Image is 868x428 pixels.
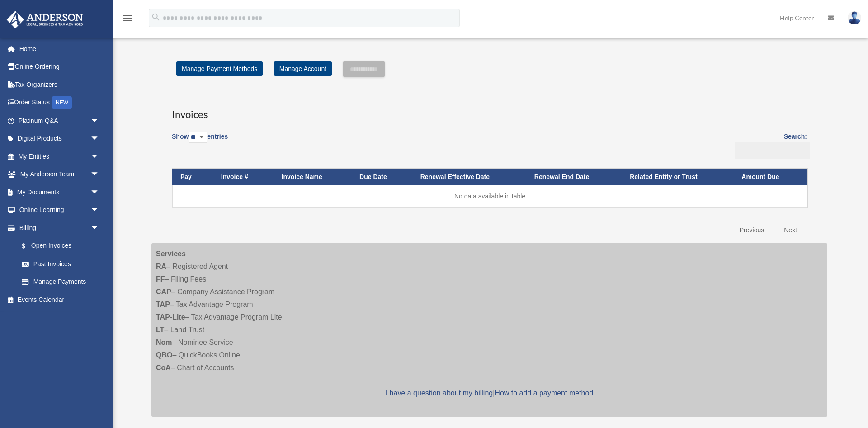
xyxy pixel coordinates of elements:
a: Online Learningarrow_drop_down [6,201,113,219]
strong: CAP [156,288,171,296]
a: $Open Invoices [13,237,104,255]
th: Pay: activate to sort column descending [172,169,213,185]
strong: CoA [156,364,171,372]
select: Showentries [189,132,207,143]
th: Due Date: activate to sort column ascending [351,169,412,185]
th: Invoice Name: activate to sort column ascending [274,169,352,185]
strong: TAP [156,301,170,308]
h3: Invoices [172,99,807,122]
p: | [156,387,823,400]
span: arrow_drop_down [90,219,108,237]
a: Manage Payments [13,273,108,291]
div: NEW [52,96,72,109]
strong: TAP-Lite [156,313,185,321]
th: Amount Due: activate to sort column ascending [733,169,807,185]
a: Platinum Q&Aarrow_drop_down [6,112,113,130]
a: My Entitiesarrow_drop_down [6,147,113,165]
a: Events Calendar [6,291,113,309]
strong: Services [156,250,186,258]
span: arrow_drop_down [90,147,108,166]
strong: Nom [156,339,172,346]
div: – Registered Agent – Filing Fees – Company Assistance Program – Tax Advantage Program – Tax Advan... [151,243,827,417]
strong: FF [156,275,165,283]
a: Online Ordering [6,58,113,76]
th: Renewal End Date: activate to sort column ascending [526,169,622,185]
a: Past Invoices [13,255,108,273]
i: search [151,12,161,22]
span: arrow_drop_down [90,183,108,202]
span: arrow_drop_down [90,165,108,184]
a: Manage Payment Methods [176,61,263,76]
th: Renewal Effective Date: activate to sort column ascending [412,169,526,185]
i: menu [122,13,133,24]
strong: QBO [156,351,172,359]
img: Anderson Advisors Platinum Portal [4,11,86,28]
img: User Pic [848,11,861,24]
a: Tax Organizers [6,75,113,94]
label: Show entries [172,131,228,152]
span: arrow_drop_down [90,201,108,220]
a: Home [6,40,113,58]
a: How to add a payment method [495,389,593,397]
span: arrow_drop_down [90,112,108,130]
a: Billingarrow_drop_down [6,219,108,237]
span: arrow_drop_down [90,130,108,148]
td: No data available in table [172,185,807,207]
label: Search: [731,131,807,159]
a: Digital Productsarrow_drop_down [6,130,113,148]
span: $ [27,240,31,252]
a: Next [777,221,804,240]
strong: LT [156,326,164,334]
a: I have a question about my billing [386,389,493,397]
a: My Anderson Teamarrow_drop_down [6,165,113,183]
a: Manage Account [274,61,332,76]
input: Search: [735,142,810,159]
th: Invoice #: activate to sort column ascending [213,169,274,185]
a: Previous [733,221,771,240]
strong: RA [156,263,166,270]
a: My Documentsarrow_drop_down [6,183,113,201]
th: Related Entity or Trust: activate to sort column ascending [622,169,733,185]
a: Order StatusNEW [6,94,113,112]
a: menu [122,16,133,24]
